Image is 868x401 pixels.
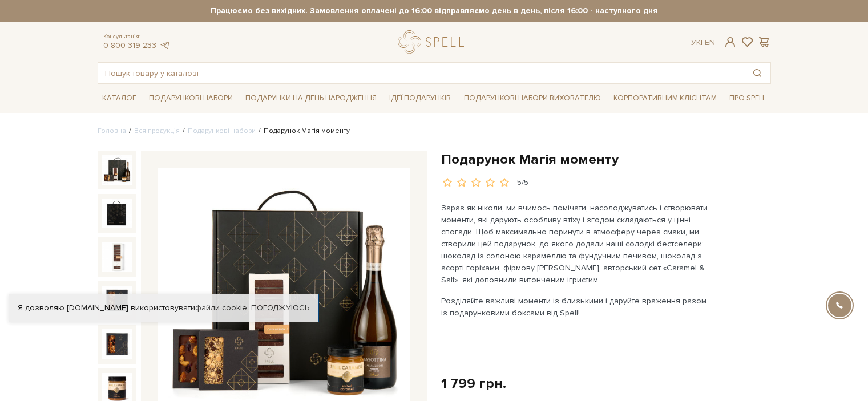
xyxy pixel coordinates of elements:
a: telegram [159,40,171,50]
p: Розділяйте важливі моменти із близькими і даруйте враження разом із подарунковими боксами від Spell! [441,295,709,319]
a: файли cookie [195,303,247,313]
a: Подарункові набори [188,127,256,135]
div: 5/5 [517,177,528,188]
li: Подарунок Магія моменту [256,126,350,136]
a: 0 800 319 233 [103,40,156,50]
a: logo [398,30,469,54]
span: | [701,38,703,47]
img: Подарунок Магія моменту [102,242,132,272]
h1: Подарунок Магія моменту [441,151,771,168]
span: Консультація: [103,33,171,40]
div: 1 799 грн. [441,375,506,392]
a: Корпоративним клієнтам [609,88,721,108]
a: Головна [98,127,126,135]
a: Про Spell [725,90,770,107]
a: Погоджуюсь [251,303,309,313]
p: Зараз як ніколи, ми вчимось помічати, насолоджуватись і створювати моменти, які дарують особливу ... [441,202,709,286]
strong: Працюємо без вихідних. Замовлення оплачені до 16:00 відправляємо день в день, після 16:00 - насту... [98,6,771,16]
a: Подарункові набори вихователю [459,88,605,108]
a: En [705,38,715,47]
img: Подарунок Магія моменту [102,199,132,228]
img: Подарунок Магія моменту [102,286,132,315]
div: Я дозволяю [DOMAIN_NAME] використовувати [9,303,318,313]
input: Пошук товару у каталозі [98,63,744,83]
a: Подарунки на День народження [241,90,381,107]
a: Каталог [98,90,141,107]
a: Подарункові набори [144,90,237,107]
img: Подарунок Магія моменту [102,329,132,359]
button: Пошук товару у каталозі [744,63,770,83]
a: Вся продукція [134,127,180,135]
a: Ідеї подарунків [385,90,455,107]
img: Подарунок Магія моменту [102,155,132,185]
div: Ук [691,38,715,48]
